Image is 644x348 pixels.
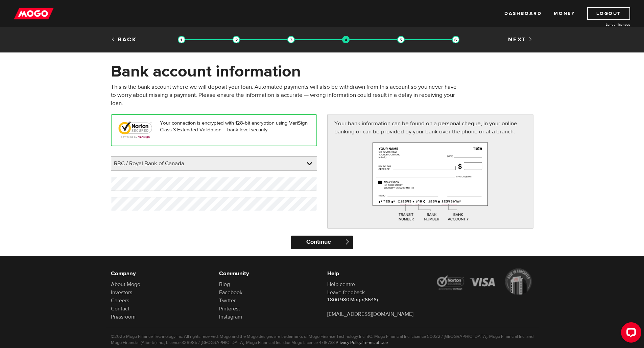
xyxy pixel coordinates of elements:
[111,333,533,346] p: ©2025 Mogo Finance Technology Inc. All rights reserved. Mogo and the Mogo designs are trademarks ...
[327,281,355,288] a: Help centre
[508,36,533,43] a: Next
[554,7,575,20] a: Money
[327,289,365,296] a: Leave feedback
[334,119,526,136] p: Your bank information can be found on a personal cheque, in your online banking or can be provide...
[233,36,240,43] img: transparent-188c492fd9eaac0f573672f40bb141c2.gif
[291,236,353,249] input: Continue
[111,269,209,278] h6: Company
[616,320,644,348] iframe: LiveChat chat widget
[363,340,388,345] a: Terms of Use
[14,7,54,20] img: mogo_logo-11ee424be714fa7cbb0f0f49df9e16ec.png
[397,36,405,43] img: transparent-188c492fd9eaac0f573672f40bb141c2.gif
[327,311,413,318] a: [EMAIL_ADDRESS][DOMAIN_NAME]
[504,7,542,20] a: Dashboard
[373,143,488,221] img: paycheck-large-7c426558fe069eeec9f9d0ad74ba3ec2.png
[452,36,459,43] img: transparent-188c492fd9eaac0f573672f40bb141c2.gif
[178,36,185,43] img: transparent-188c492fd9eaac0f573672f40bb141c2.gif
[111,36,137,43] a: Back
[287,36,295,43] img: transparent-188c492fd9eaac0f573672f40bb141c2.gif
[111,281,140,288] a: About Mogo
[219,269,317,278] h6: Community
[111,83,461,107] p: This is the bank account where we will deposit your loan. Automated payments will also be withdra...
[587,7,630,20] a: Logout
[579,22,630,27] a: Lender licences
[219,289,242,296] a: Facebook
[327,297,425,303] p: 1.800.980.Mogo(6646)
[435,268,533,295] img: legal-icons-92a2ffecb4d32d839781d1b4e4802d7b.png
[111,63,533,80] h1: Bank account information
[219,305,240,312] a: Pinterest
[111,289,132,296] a: Investors
[111,297,129,304] a: Careers
[118,120,310,133] p: Your connection is encrypted with 128-bit encryption using VeriSign Class 3 Extended Validation –...
[219,313,242,320] a: Instagram
[219,281,230,288] a: Blog
[344,239,350,245] span: 
[219,297,236,304] a: Twitter
[342,36,350,43] img: transparent-188c492fd9eaac0f573672f40bb141c2.gif
[327,269,425,278] h6: Help
[336,340,361,345] a: Privacy Policy
[111,305,129,312] a: Contact
[111,313,136,320] a: Pressroom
